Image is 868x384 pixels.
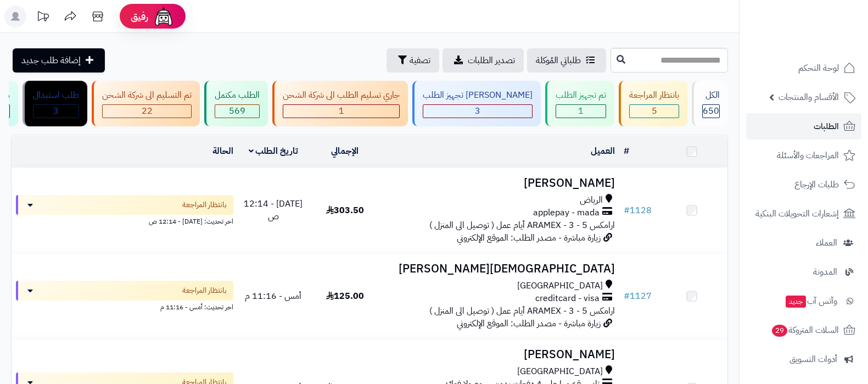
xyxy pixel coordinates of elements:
span: 569 [229,104,245,118]
div: 569 [215,105,259,118]
span: المدونة [813,264,837,280]
span: المراجعات والأسئلة [777,148,839,163]
span: creditcard - visa [535,292,600,305]
a: جاري تسليم الطلب الى شركة الشحن 1 [270,81,410,126]
a: #1128 [624,204,652,217]
span: ارامكس ARAMEX - 3 - 5 أيام عمل ( توصيل الى المنزل ) [429,304,615,318]
div: 3 [33,105,79,118]
a: الطلبات [746,113,861,140]
a: #1127 [624,290,652,303]
h3: [DEMOGRAPHIC_DATA][PERSON_NAME] [385,263,614,275]
span: وآتس آب [785,293,837,309]
span: 3 [475,104,480,118]
span: إشعارات التحويلات البنكية [755,206,839,221]
span: 5 [652,104,657,118]
a: تم التسليم الى شركة الشحن 22 [89,81,202,126]
span: 22 [142,104,153,118]
a: [PERSON_NAME] تجهيز الطلب 3 [410,81,543,126]
div: 22 [103,105,191,118]
div: اخر تحديث: [DATE] - 12:14 ص [16,215,233,226]
div: الكل [702,89,720,102]
a: تم تجهيز الطلب 1 [543,81,617,126]
span: زيارة مباشرة - مصدر الطلب: الموقع الإلكتروني [457,317,601,330]
div: تم التسليم الى شركة الشحن [102,89,192,102]
div: 3 [423,105,532,118]
div: اخر تحديث: أمس - 11:16 م [16,300,233,312]
a: الإجمالي [331,144,359,158]
span: بانتظار المراجعة [182,199,227,210]
div: الطلب مكتمل [215,89,260,102]
span: 29 [772,325,787,337]
h3: [PERSON_NAME] [385,348,614,361]
a: تاريخ الطلب [249,144,299,158]
img: ai-face.png [153,5,175,27]
span: طلباتي المُوكلة [536,54,581,67]
span: العملاء [816,235,837,251]
a: طلبات الإرجاع [746,171,861,198]
a: الحالة [212,144,233,158]
a: # [624,144,629,158]
span: زيارة مباشرة - مصدر الطلب: الموقع الإلكتروني [457,231,601,244]
span: أدوات التسويق [789,352,837,367]
span: 1 [578,104,584,118]
div: بانتظار المراجعة [629,89,679,102]
a: المراجعات والأسئلة [746,142,861,169]
a: أدوات التسويق [746,346,861,372]
span: # [624,204,630,217]
div: 1 [556,105,606,118]
a: الطلب مكتمل 569 [202,81,270,126]
a: إشعارات التحويلات البنكية [746,201,861,227]
a: تصدير الطلبات [443,48,524,73]
div: تم تجهيز الطلب [556,89,606,102]
div: جاري تسليم الطلب الى شركة الشحن [283,89,400,102]
span: 650 [703,104,719,118]
span: إضافة طلب جديد [21,54,81,67]
span: ارامكس ARAMEX - 3 - 5 أيام عمل ( توصيل الى المنزل ) [429,219,615,232]
div: [PERSON_NAME] تجهيز الطلب [423,89,533,102]
a: السلات المتروكة29 [746,317,861,343]
span: لوحة التحكم [798,60,839,76]
a: لوحة التحكم [746,55,861,81]
div: 1 [283,105,399,118]
div: 5 [630,105,679,118]
a: الكل650 [690,81,730,126]
span: 125.00 [326,290,364,303]
span: السلات المتروكة [771,322,839,338]
span: 1 [339,104,344,118]
span: طلبات الإرجاع [794,177,839,192]
a: طلباتي المُوكلة [527,48,606,73]
span: الرياض [580,194,603,207]
span: # [624,290,630,303]
span: جديد [786,296,806,308]
span: بانتظار المراجعة [182,285,227,296]
a: العملاء [746,230,861,256]
span: 3 [53,104,59,118]
a: العميل [591,144,615,158]
a: بانتظار المراجعة 5 [617,81,690,126]
span: 303.50 [326,204,364,217]
div: طلب استبدال [33,89,79,102]
button: تصفية [387,48,439,73]
h3: [PERSON_NAME] [385,177,614,190]
span: الطلبات [814,119,839,134]
span: [GEOGRAPHIC_DATA] [517,365,603,378]
a: طلب استبدال 3 [20,81,89,126]
span: تصفية [410,54,430,67]
a: إضافة طلب جديد [13,48,105,73]
span: [GEOGRAPHIC_DATA] [517,280,603,292]
a: المدونة [746,259,861,285]
span: رفيق [131,10,148,23]
img: logo-2.png [793,28,858,51]
span: أمس - 11:16 م [245,290,301,303]
span: الأقسام والمنتجات [779,90,839,105]
span: [DATE] - 12:14 ص [244,197,303,223]
span: تصدير الطلبات [468,54,515,67]
span: applepay - mada [533,207,600,219]
a: وآتس آبجديد [746,288,861,314]
a: تحديثات المنصة [29,5,57,30]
